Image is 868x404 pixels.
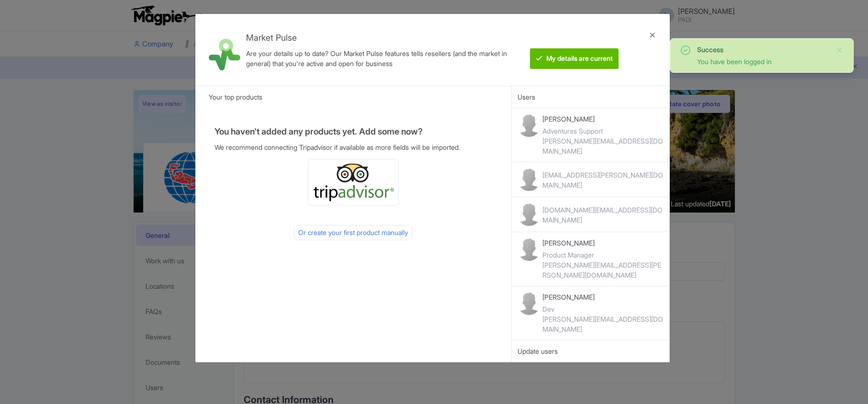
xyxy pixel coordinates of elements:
div: [DOMAIN_NAME][EMAIL_ADDRESS][DOMAIN_NAME] [542,205,664,225]
btn: My details are current [530,48,619,69]
div: [PERSON_NAME][EMAIL_ADDRESS][DOMAIN_NAME] [542,314,664,334]
div: [EMAIL_ADDRESS][PERSON_NAME][DOMAIN_NAME] [542,170,664,190]
div: Adventures Support [542,126,664,136]
div: Are your details up to date? Our Market Pulse features tells resellers (and the market in general... [246,48,507,68]
div: You have been logged in [697,56,828,67]
img: market_pulse-1-0a5220b3d29e4a0de46fb7534bebe030.svg [209,39,240,70]
div: [PERSON_NAME][EMAIL_ADDRESS][PERSON_NAME][DOMAIN_NAME] [542,260,664,280]
h4: Market Pulse [246,33,507,43]
div: Dev [542,304,664,314]
img: contact-b11cc6e953956a0c50a2f97983291f06.png [518,114,541,137]
div: Success [697,45,828,55]
p: We recommend connecting Tripadvisor if available as more fields will be imported. [214,142,492,152]
p: [PERSON_NAME] [542,292,664,302]
h4: You haven't added any products yet. Add some now? [214,127,492,136]
img: contact-b11cc6e953956a0c50a2f97983291f06.png [518,168,541,191]
p: [PERSON_NAME] [542,114,664,124]
img: contact-b11cc6e953956a0c50a2f97983291f06.png [518,238,541,261]
div: [PERSON_NAME][EMAIL_ADDRESS][DOMAIN_NAME] [542,136,664,156]
img: contact-b11cc6e953956a0c50a2f97983291f06.png [518,292,541,315]
div: Your top products [195,86,511,108]
div: Or create your first product manually [294,225,412,240]
img: contact-b11cc6e953956a0c50a2f97983291f06.png [518,203,541,226]
div: Update users [518,346,664,357]
p: [PERSON_NAME] [542,238,664,248]
div: Product Manager [542,250,664,260]
img: ta_logo-885a1c64328048f2535e39284ba9d771.png [312,163,395,202]
div: Users [512,86,670,108]
button: Close [836,45,844,56]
